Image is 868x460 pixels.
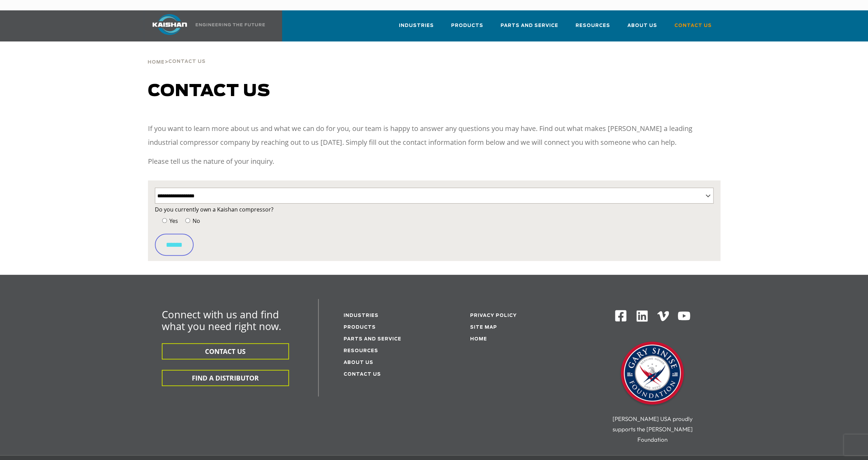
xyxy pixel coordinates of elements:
[627,17,657,40] a: About Us
[148,41,206,68] div: >
[470,325,497,330] a: Site Map
[501,17,558,40] a: Parts and Service
[148,154,720,168] p: Please tell us the nature of your inquiry.
[185,218,190,223] input: No
[144,10,266,41] a: Kaishan USA
[470,313,517,318] a: Privacy Policy
[344,372,381,377] a: Contact Us
[635,309,649,323] img: Linkedin
[451,17,483,40] a: Products
[344,313,379,318] a: Industries
[168,217,178,225] span: Yes
[155,205,713,256] form: Contact form
[657,311,669,321] img: Vimeo
[618,339,687,409] img: Gary Sinise Foundation
[196,23,265,26] img: Engineering the future
[162,370,289,386] button: FIND A DISTRIBUTOR
[148,59,165,65] a: Home
[344,360,373,365] a: About Us
[148,122,720,149] p: If you want to learn more about us and what we can do for you, our team is happy to answer any qu...
[674,22,712,30] span: Contact Us
[148,83,270,100] span: Contact us
[168,59,206,64] span: Contact Us
[162,343,289,359] button: CONTACT US
[399,17,434,40] a: Industries
[627,22,657,30] span: About Us
[677,309,691,323] img: Youtube
[576,17,610,40] a: Resources
[612,415,692,443] span: [PERSON_NAME] USA proudly supports the [PERSON_NAME] Foundation
[162,308,281,333] span: Connect with us and find what you need right now.
[344,349,378,353] a: Resources
[501,22,558,30] span: Parts and Service
[576,22,610,30] span: Resources
[344,337,401,341] a: Parts and service
[191,217,200,225] span: No
[155,205,713,214] label: Do you currently own a Kaishan compressor?
[470,337,487,341] a: Home
[144,14,196,35] img: kaishan logo
[148,60,165,65] span: Home
[451,22,483,30] span: Products
[614,309,627,322] img: Facebook
[399,22,434,30] span: Industries
[162,218,167,223] input: Yes
[674,17,712,40] a: Contact Us
[344,325,376,330] a: Products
